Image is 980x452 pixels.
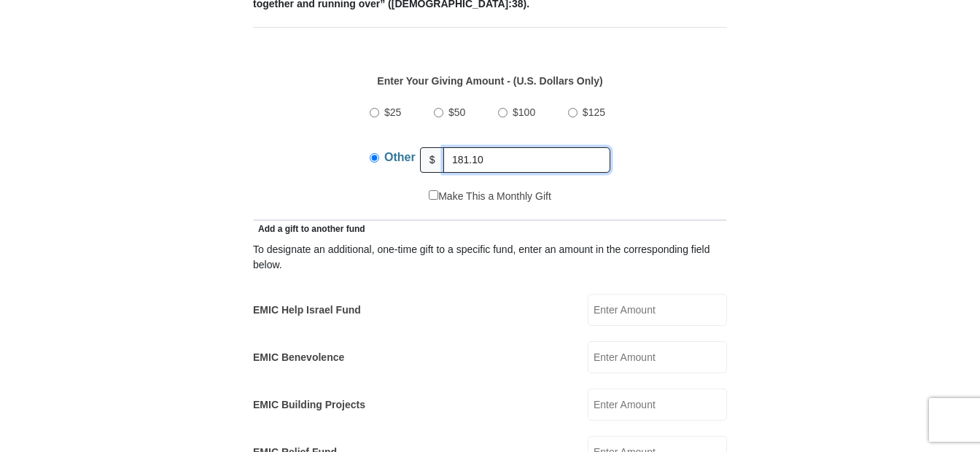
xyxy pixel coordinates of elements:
[253,224,365,234] span: Add a gift to another fund
[253,397,365,413] label: EMIC Building Projects
[253,242,727,273] div: To designate an additional, one-time gift to a specific fund, enter an amount in the correspondin...
[429,190,438,200] input: Make This a Monthly Gift
[588,341,727,373] input: Enter Amount
[443,147,610,173] input: Other Amount
[384,106,401,118] span: $25
[377,75,602,87] strong: Enter Your Giving Amount - (U.S. Dollars Only)
[513,106,535,118] span: $100
[588,389,727,421] input: Enter Amount
[253,350,344,365] label: EMIC Benevolence
[429,189,551,204] label: Make This a Monthly Gift
[253,303,361,318] label: EMIC Help Israel Fund
[384,151,416,163] span: Other
[588,294,727,326] input: Enter Amount
[420,147,445,173] span: $
[583,106,605,118] span: $125
[448,106,465,118] span: $50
